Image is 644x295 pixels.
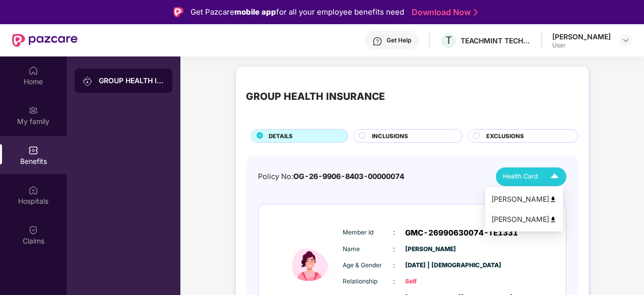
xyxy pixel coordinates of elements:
[496,167,566,186] button: Health Card
[546,168,563,186] img: Icuh8uwCUCF+XjCZyLQsAKiDCM9HiE6CMYmKQaPGkZKaA32CAAACiQcFBJY0IsAAAAASUVORK5CYII=
[393,260,395,271] span: :
[99,76,164,86] div: GROUP HEALTH INSURANCE
[28,66,38,76] img: svg+xml;base64,PHN2ZyBpZD0iSG9tZSIgeG1sbnM9Imh0dHA6Ly93d3cudzMub3JnLzIwMDAvc3ZnIiB3aWR0aD0iMjAiIG...
[405,227,518,239] span: GMC-26990630074-TE1331
[622,36,630,44] img: svg+xml;base64,PHN2ZyBpZD0iRHJvcGRvd24tMzJ4MzIiIHhtbG5zPSJodHRwOi8vd3d3LnczLm9yZy8yMDAwL3N2ZyIgd2...
[405,245,456,254] span: [PERSON_NAME]
[372,36,382,46] img: svg+xml;base64,PHN2ZyBpZD0iSGVscC0zMngzMiIgeG1sbnM9Imh0dHA6Ly93d3cudzMub3JnLzIwMDAvc3ZnIiB3aWR0aD...
[387,36,411,44] div: Get Help
[445,34,452,46] span: T
[190,6,404,18] div: Get Pazcare for all your employee benefits need
[393,244,395,255] span: :
[269,132,293,141] span: DETAILS
[405,261,456,270] span: [DATE] | [DEMOGRAPHIC_DATA]
[549,196,557,203] img: svg+xml;base64,PHN2ZyB4bWxucz0iaHR0cDovL3d3dy53My5vcmcvMjAwMC9zdmciIHdpZHRoPSI0OCIgaGVpZ2h0PSI0OC...
[173,7,183,17] img: Logo
[234,7,276,17] strong: mobile app
[28,105,38,115] img: svg+xml;base64,PHN2ZyB3aWR0aD0iMjAiIGhlaWdodD0iMjAiIHZpZXdCb3g9IjAgMCAyMCAyMCIgZmlsbD0ibm9uZSIgeG...
[461,36,531,45] div: TEACHMINT TECHNOLOGIES PRIVATE LIMITED
[552,41,611,49] div: User
[491,194,557,205] div: [PERSON_NAME]
[343,277,393,286] span: Relationship
[405,277,456,286] span: Self
[343,261,393,270] span: Age & Gender
[372,132,408,141] span: INCLUSIONS
[549,216,557,223] img: svg+xml;base64,PHN2ZyB4bWxucz0iaHR0cDovL3d3dy53My5vcmcvMjAwMC9zdmciIHdpZHRoPSI0OCIgaGVpZ2h0PSI0OC...
[12,34,78,47] img: New Pazcare Logo
[28,145,38,155] img: svg+xml;base64,PHN2ZyBpZD0iQmVuZWZpdHMiIHhtbG5zPSJodHRwOi8vd3d3LnczLm9yZy8yMDAwL3N2ZyIgd2lkdGg9Ij...
[28,185,38,195] img: svg+xml;base64,PHN2ZyBpZD0iSG9zcGl0YWxzIiB4bWxucz0iaHR0cDovL3d3dy53My5vcmcvMjAwMC9zdmciIHdpZHRoPS...
[246,89,385,104] div: GROUP HEALTH INSURANCE
[491,214,557,225] div: [PERSON_NAME]
[293,172,404,181] span: OG-26-9906-8403-00000074
[503,171,538,182] span: Health Card
[258,171,404,183] div: Policy No:
[28,225,38,235] img: svg+xml;base64,PHN2ZyBpZD0iQ2xhaW0iIHhtbG5zPSJodHRwOi8vd3d3LnczLm9yZy8yMDAwL3N2ZyIgd2lkdGg9IjIwIi...
[83,76,93,86] img: svg+xml;base64,PHN2ZyB3aWR0aD0iMjAiIGhlaWdodD0iMjAiIHZpZXdCb3g9IjAgMCAyMCAyMCIgZmlsbD0ibm9uZSIgeG...
[343,228,393,238] span: Member Id
[552,32,611,41] div: [PERSON_NAME]
[412,7,475,18] a: Download Now
[393,276,395,287] span: :
[474,7,478,18] img: Stroke
[486,132,524,141] span: EXCLUSIONS
[393,227,395,238] span: :
[343,245,393,254] span: Name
